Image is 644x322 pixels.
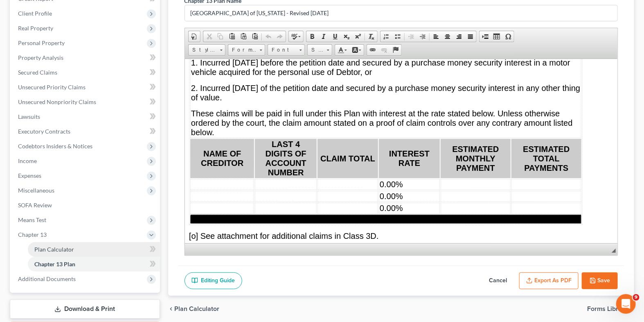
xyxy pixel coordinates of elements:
[267,86,314,113] strong: ESTIMATED MONTHLY PAYMENT
[185,59,618,243] iframe: Rich Text Editor, document-ckeditor
[18,128,70,135] span: Executory Contracts
[11,95,160,109] a: Unsecured Nonpriority Claims
[318,31,329,42] a: Italic
[480,272,516,290] button: Cancel
[135,95,190,104] strong: CLAIM TOTAL
[268,44,305,56] a: Font
[175,306,220,312] span: Plan Calculator
[453,31,465,42] a: Align Right
[6,25,395,43] span: 2. Incurred [DATE] of the petition date and secured by a purchase money security interest in any ...
[480,31,491,42] a: Insert Page Break for Printing
[18,187,54,194] span: Miscellaneous
[582,272,618,290] button: Save
[189,45,217,55] span: Styles
[465,31,476,42] a: Justify
[612,249,616,253] span: Resize
[417,31,428,42] a: Increase Indent
[491,31,502,42] a: Table
[18,39,65,46] span: Personal Property
[616,294,636,314] iframe: Intercom live chat
[18,275,76,282] span: Additional Documents
[81,81,122,118] strong: LAST 4 DIGITS OF ACCOUNT NUMBER
[18,98,96,105] span: Unsecured Nonpriority Claims
[226,31,238,42] a: Paste
[390,45,401,55] a: Anchor
[519,272,579,290] button: Export as PDF
[18,54,63,61] span: Property Analysis
[405,31,417,42] a: Decrease Indent
[329,31,341,42] a: Underline
[228,44,265,56] a: Format
[34,246,74,253] span: Plan Calculator
[249,31,261,42] a: Paste from Word
[18,10,52,17] span: Client Profile
[18,172,41,179] span: Expenses
[204,90,245,109] strong: INTEREST RATE
[268,45,297,55] span: Font
[307,44,332,56] a: Size
[263,31,274,42] a: Undo
[11,198,160,213] a: SOFA Review
[195,133,218,142] span: 0.00%
[228,45,257,55] span: Format
[238,31,249,42] a: Paste as plain text
[381,31,392,42] a: Insert/Remove Numbered List
[587,306,628,312] span: Forms Library
[18,84,86,91] span: Unsecured Priority Claims
[28,242,160,257] a: Plan Calculator
[11,109,160,124] a: Lawsuits
[18,25,53,32] span: Real Property
[442,31,453,42] a: Center
[366,31,377,42] a: Remove Format
[11,50,160,65] a: Property Analysis
[16,90,59,109] strong: NAME OF CREDITOR
[18,143,92,150] span: Codebtors Insiders & Notices
[203,31,215,42] a: Cut
[185,272,242,290] a: Editing Guide
[338,86,385,113] strong: ESTIMATED TOTAL PAYMENTS
[11,80,160,95] a: Unsecured Priority Claims
[335,45,349,55] a: Text Color
[633,294,639,301] span: 9
[4,172,194,181] span: [o] See attachment for additional claims in Class 3D.
[185,5,618,21] input: Enter name...
[18,231,47,238] span: Chapter 13
[10,299,160,319] a: Download & Print
[367,45,378,55] a: Link
[306,31,318,42] a: Bold
[188,44,225,56] a: Styles
[274,31,286,42] a: Redo
[502,31,514,42] a: Insert Special Character
[308,45,324,55] span: Size
[18,157,37,164] span: Income
[18,216,46,223] span: Means Test
[28,257,160,272] a: Chapter 13 Plan
[11,65,160,80] a: Secured Claims
[168,306,220,312] button: chevron_left Plan Calculator
[378,45,390,55] a: Unlink
[18,69,57,76] span: Secured Claims
[215,31,226,42] a: Copy
[352,31,364,42] a: Superscript
[349,45,364,55] a: Background Color
[289,31,303,42] a: Spell Checker
[587,306,634,312] button: Forms Library chevron_right
[168,306,175,312] i: chevron_left
[11,124,160,139] a: Executory Contracts
[195,145,218,154] span: 0.00%
[430,31,442,42] a: Align Left
[18,113,40,120] span: Lawsuits
[189,31,200,42] a: Document Properties
[34,261,75,268] span: Chapter 13 Plan
[341,31,352,42] a: Subscript
[195,121,218,130] span: 0.00%
[392,31,403,42] a: Insert/Remove Bulleted List
[18,202,52,209] span: SOFA Review
[6,50,388,78] span: These claims will be paid in full under this Plan with interest at the rate stated below. Unless ...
